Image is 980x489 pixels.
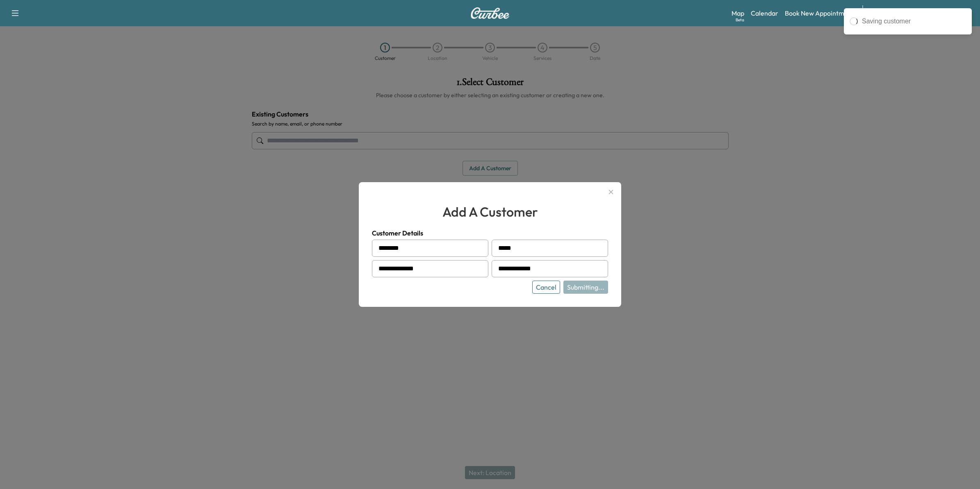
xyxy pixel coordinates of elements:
[732,8,744,18] a: MapBeta
[470,7,510,19] img: Curbee Logo
[372,228,608,238] h4: Customer Details
[532,281,560,294] button: Cancel
[751,8,778,18] a: Calendar
[736,17,744,23] div: Beta
[372,202,608,222] h2: add a customer
[862,16,966,26] div: Saving customer
[785,8,854,18] a: Book New Appointment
